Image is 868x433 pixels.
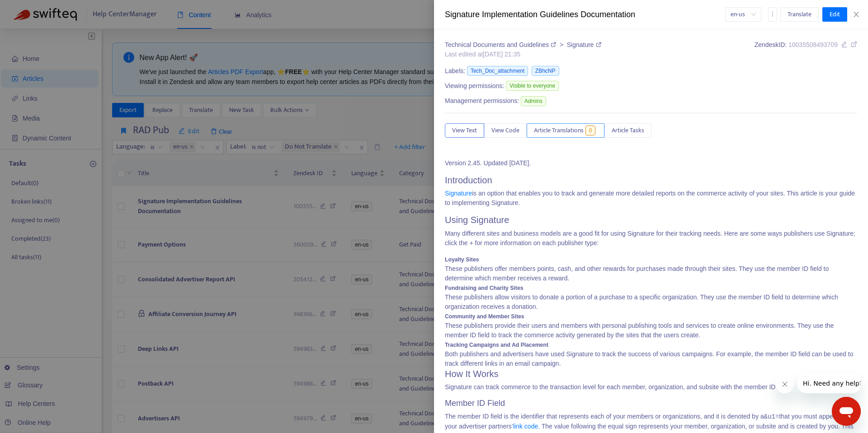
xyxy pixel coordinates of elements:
[445,399,857,409] h3: Member ID Field
[788,41,838,48] span: 10035508493709
[445,293,857,312] div: These publishers allow visitors to donate a portion of a purchase to a specific organization. The...
[788,9,811,19] span: Translate
[780,7,819,22] button: Translate
[445,214,857,225] h2: Using Signature
[445,158,857,168] p: Version 2.45. Updated [DATE].
[445,190,472,197] a: Signature
[452,126,477,135] span: View Text
[445,96,519,106] span: Management permissions:
[527,123,604,138] button: Article Translations0
[776,375,794,393] iframe: Close message
[445,66,465,76] span: Labels:
[445,189,857,208] p: is an option that enables you to track and generate more detailed reports on the commerce activit...
[768,7,777,22] button: more
[445,382,857,392] p: Signature can track commerce to the transaction level for each member, organization, and subsite ...
[567,41,601,48] a: Signature
[604,123,651,138] button: Article Tasks
[445,175,857,186] h2: Introduction
[769,11,776,17] span: more
[797,373,861,393] iframe: Message from company
[513,423,538,430] a: link code
[731,8,756,21] span: en-us
[832,397,861,426] iframe: Button to launch messaging window
[853,11,860,18] span: close
[822,7,847,22] button: Edit
[445,285,524,291] strong: Fundraising and Charity Sites
[850,10,863,19] button: Close
[491,126,519,135] span: View Code
[445,81,504,91] span: Viewing permissions:
[445,313,524,320] strong: Community and Member Sites
[506,81,559,91] span: Visible to everyone
[445,50,601,59] div: Last edited at [DATE] 21:35
[534,126,584,135] span: Article Translations
[445,9,725,21] div: Signature Implementation Guidelines Documentation
[445,256,479,263] strong: Loyalty Sites
[764,413,779,420] samp: &u1=
[445,342,548,348] strong: Tracking Campaigns and Ad Placement
[445,368,857,379] h2: How It Works
[585,126,596,135] span: 0
[445,321,857,340] div: These publishers provide their users and members with personal publishing tools and services to c...
[445,123,484,138] button: View Text
[484,123,527,138] button: View Code
[830,9,840,19] span: Edit
[467,66,528,76] span: Tech_Doc_attachment
[532,66,559,76] span: ZBhcNP
[445,40,601,50] div: >
[521,96,546,106] span: Admins
[445,349,857,368] div: Both publishers and advertisers have used Signature to track the success of various campaigns. Fo...
[445,264,857,283] div: These publishers offer members points, cash, and other rewards for purchases made through their s...
[5,6,65,14] span: Hi. Need any help?
[445,229,857,248] p: Many different sites and business models are a good fit for using Signature for their tracking ne...
[445,41,558,48] a: Technical Documents and Guidelines
[612,126,644,135] span: Article Tasks
[755,40,857,59] div: Zendesk ID:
